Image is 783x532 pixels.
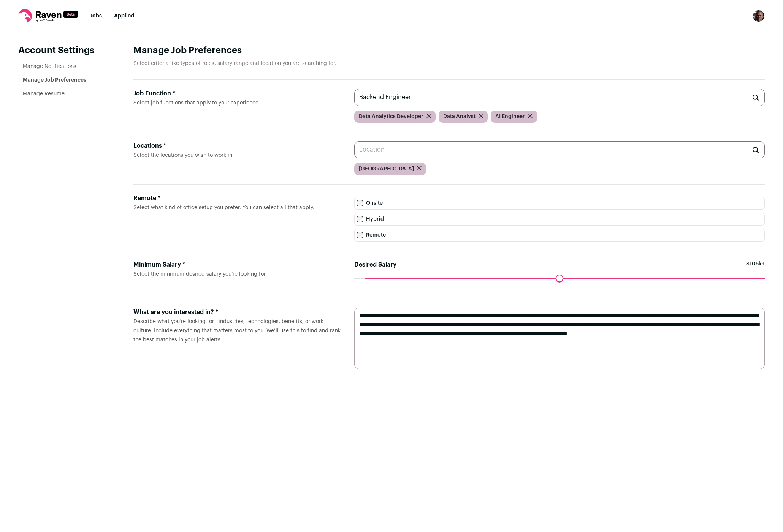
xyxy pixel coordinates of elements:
span: Select the locations you wish to work in [133,153,232,158]
input: Remote [357,232,363,238]
input: Job Function [354,89,765,106]
img: 5298499-medium_jpg [753,10,765,22]
span: AI Engineer [495,113,525,120]
a: Manage Job Preferences [23,77,86,83]
label: Desired Salary [354,260,396,269]
div: Job Function * [133,89,342,98]
label: Hybrid [354,213,765,226]
span: $105k+ [746,260,765,278]
div: What are you interested in? * [133,308,342,317]
span: Data Analyst [443,113,476,120]
input: Hybrid [357,216,363,222]
a: Manage Notifications [23,64,76,69]
header: Account Settings [18,44,97,57]
span: Describe what you’re looking for—industries, technologies, benefits, or work culture. Include eve... [133,319,341,343]
input: Location [354,141,765,158]
p: Select criteria like types of roles, salary range and location you are searching for. [133,60,765,67]
input: Onsite [357,200,363,206]
span: Select what kind of office setup you prefer. You can select all that apply. [133,205,314,210]
h1: Manage Job Preferences [133,44,765,57]
a: Jobs [90,13,102,19]
button: Open dropdown [753,10,765,22]
label: Onsite [354,197,765,210]
div: Minimum Salary * [133,260,342,269]
span: [GEOGRAPHIC_DATA] [359,165,414,173]
a: Manage Resume [23,91,65,96]
a: Applied [114,13,134,19]
span: Select job functions that apply to your experience [133,100,258,106]
span: Select the minimum desired salary you’re looking for. [133,272,267,277]
label: Remote [354,229,765,242]
span: Data Analytics Developer [359,113,423,120]
div: Locations * [133,141,342,150]
div: Remote * [133,194,342,203]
